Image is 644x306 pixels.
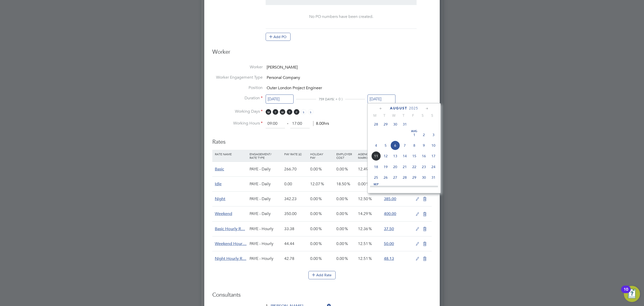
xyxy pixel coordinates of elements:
div: 42.78 [283,251,309,266]
span: 0.00 [336,226,344,231]
label: Worker Engagement Type [212,75,263,80]
span: Personal Company [267,75,300,80]
span: Basic Hourly R… [215,226,245,231]
span: 12.07 [310,181,320,187]
span: 4 [371,141,381,150]
div: Agency Markup [357,150,383,162]
div: PAYE - Daily [248,192,283,206]
div: PAYE - Daily [248,177,283,191]
div: 0.00 [283,177,309,191]
label: Working Days [212,109,263,114]
span: 2025 [409,106,418,110]
span: 0.00 [336,256,344,261]
span: 23 [419,162,429,172]
h3: Worker [212,48,432,60]
span: W [280,109,285,115]
div: 10 [624,289,628,296]
span: T [380,113,389,118]
span: 2 [381,183,390,193]
span: 30 [419,173,429,182]
span: 11 [371,151,381,161]
div: Employer Cost [335,150,357,162]
span: 4 [400,183,410,193]
span: 3 [429,130,438,140]
span: S [418,113,427,118]
span: 0.00 [310,211,318,216]
span: 5 [381,141,390,150]
span: Weekend Hour… [215,241,247,246]
span: 0.00 [310,226,318,231]
span: F [408,113,418,118]
span: 13 [390,151,400,161]
div: Holiday Pay [309,150,335,162]
span: 7 [429,183,438,193]
span: 9 [419,141,429,150]
span: Sep [371,183,381,186]
span: 29 [381,119,390,129]
div: PAYE - Daily [248,162,283,176]
span: ( + 0 ) [333,97,343,101]
span: 7 [400,141,410,150]
div: PAYE - Hourly [248,236,283,251]
span: F [294,109,299,115]
span: 16 [419,151,429,161]
label: Working Hours [212,121,263,126]
input: Select one [368,95,395,104]
span: S [427,113,437,118]
span: 12.36 [358,226,368,231]
span: T [287,109,292,115]
div: 350.00 [283,206,309,221]
div: PAYE - Hourly [248,222,283,236]
span: 1 [410,130,419,140]
button: Add Rate [308,271,336,279]
span: 0.00 [336,211,344,216]
span: 12.49 [358,167,368,172]
span: 385.00 [384,196,396,201]
span: 28 [400,173,410,182]
button: Add PO [266,33,291,41]
span: 12.51 [358,256,368,261]
input: 08:00 [266,119,285,128]
div: PAYE - Daily [248,206,283,221]
span: 31 [429,173,438,182]
span: T [273,109,278,115]
span: 14.29 [358,211,368,216]
button: Open Resource Center, 10 new notifications [624,286,640,302]
span: 26 [381,173,390,182]
div: Engagement/ Rate Type [248,150,283,162]
span: Aug [410,130,419,133]
span: 0.00 [336,167,344,172]
span: 6 [419,183,429,193]
span: 31 [400,119,410,129]
span: S [308,109,313,115]
span: 3 [390,183,400,193]
span: 17 [429,151,438,161]
input: 17:00 [290,119,310,128]
h3: Consultants [212,291,432,299]
div: 33.38 [283,222,309,236]
span: 28 [371,119,381,129]
span: 759 DAYS [319,97,333,101]
span: M [266,109,271,115]
span: 5 [410,183,419,193]
span: Outer London Project Engineer [267,85,322,90]
span: [PERSON_NAME] [267,65,298,70]
span: Night Hourly R… [215,256,246,261]
div: Rate Name [214,150,248,158]
span: 14 [400,151,410,161]
span: 50.00 [384,241,394,246]
label: Worker [212,65,263,70]
input: Select one [266,95,294,104]
span: 8 [410,141,419,150]
span: August [390,106,407,110]
span: 22 [410,162,419,172]
span: 2 [419,130,429,140]
span: 0.00 [310,167,318,172]
label: Duration [212,96,263,101]
span: 10 [429,141,438,150]
span: 18.50 [336,181,346,187]
span: Idle [215,181,222,187]
span: ‐ [286,121,289,126]
span: 27 [390,173,400,182]
span: M [370,113,380,118]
